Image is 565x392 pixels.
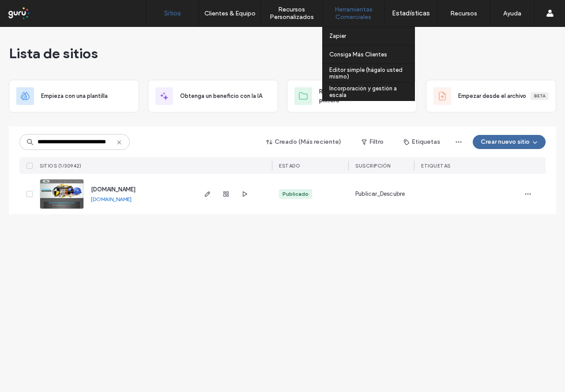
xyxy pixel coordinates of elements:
div: Empezar desde el archivoBeta [426,80,556,112]
div: Obtenga un beneficio con la IA [148,80,278,112]
span: Lista de sitios [9,45,98,62]
span: Empezar desde el archivo [458,92,526,101]
div: Publicado [282,190,309,198]
button: Filtro [353,135,392,149]
a: Consiga Más Clientes [329,45,414,63]
button: Creado (Más reciente) [259,135,349,149]
span: Empieza con una plantilla [41,92,108,101]
label: Sitios [164,9,181,17]
span: ETIQUETAS [421,163,451,169]
a: Editor simple (hágalo usted mismo) [329,64,414,82]
label: Editor simple (hágalo usted mismo) [329,67,414,80]
label: Zapier [329,33,346,39]
span: Suscripción [355,163,391,169]
a: [DOMAIN_NAME] [91,186,136,193]
label: Herramientas Comerciales [323,6,384,21]
span: Publicar_Descubre [355,190,405,198]
span: ESTADO [279,163,300,169]
label: Clientes & Equipo [204,10,256,17]
button: Etiquetas [396,135,448,149]
a: [DOMAIN_NAME] [91,196,132,202]
span: SITIOS (1/30942) [40,163,81,169]
label: Recursos Personalizados [261,6,322,21]
a: Zapier [329,27,414,45]
label: Incorporación y gestión a escala [329,85,414,98]
label: Recursos [450,10,477,17]
span: Recopilar contenido primero [319,87,392,105]
div: Empieza con una plantilla [9,80,139,112]
div: Recopilar contenido primeroNew [287,80,417,112]
label: Consiga Más Clientes [329,51,387,58]
span: Ayuda [19,6,43,14]
div: Beta [531,92,549,100]
label: Estadísticas [392,9,430,17]
span: Obtenga un beneficio con la IA [180,92,262,101]
button: Crear nuevo sitio [473,135,546,149]
a: Incorporación y gestión a escala [329,82,414,101]
label: Ayuda [503,10,521,17]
